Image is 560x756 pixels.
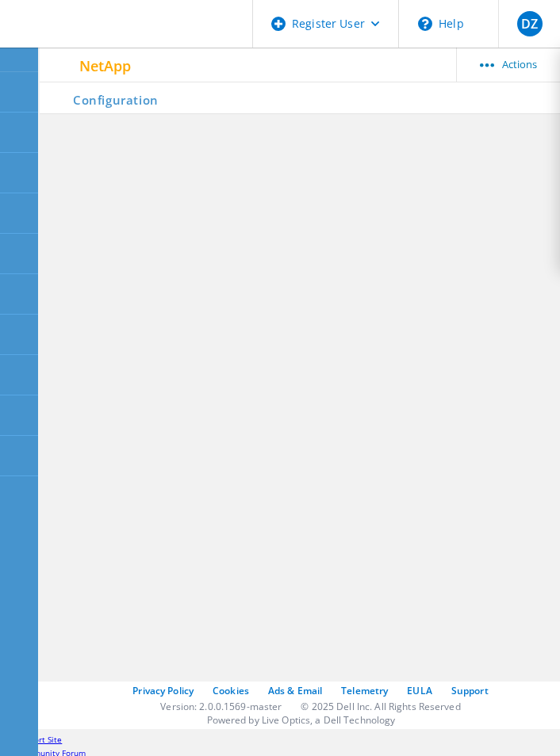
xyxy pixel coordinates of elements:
[213,684,249,697] a: Cookies
[79,59,131,73] span: NetApp
[456,48,560,82] div: Actions
[451,684,489,697] a: Support
[521,17,538,30] span: DZ
[418,17,432,31] svg: \n
[16,734,62,745] a: Support Site
[207,713,396,727] li: Powered by Live Optics, a Dell Technology
[407,684,432,697] a: EULA
[268,684,322,697] a: Ads & Email
[160,700,282,713] li: Version: 2.0.0.1569-master
[341,684,388,697] a: Telemetry
[301,700,460,713] li: © 2025 Dell Inc. All Rights Reserved
[16,33,186,44] a: Live Optics Dashboard
[132,684,194,697] a: Privacy Policy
